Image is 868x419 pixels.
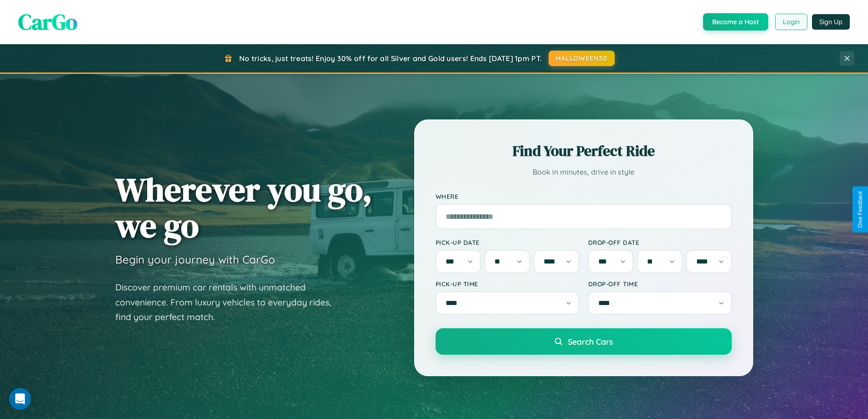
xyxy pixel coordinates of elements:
[857,191,863,228] div: Give Feedback
[18,7,77,37] span: CarGo
[115,253,275,266] h3: Begin your journey with CarGo
[549,51,615,66] button: HALLOWEEN30
[436,166,732,179] p: Book in minutes, drive in style
[436,141,732,161] h2: Find Your Perfect Ride
[436,280,579,288] label: Pick-up Time
[568,336,613,347] span: Search Cars
[436,192,732,200] label: Where
[775,14,807,30] button: Login
[588,280,732,288] label: Drop-off Time
[9,388,31,410] iframe: Intercom live chat
[588,238,732,246] label: Drop-off Date
[703,13,768,31] button: Become a Host
[239,54,542,63] span: No tricks, just treats! Enjoy 30% off for all Silver and Gold users! Ends [DATE] 1pm PT.
[812,14,850,30] button: Sign Up
[115,280,343,325] p: Discover premium car rentals with unmatched convenience. From luxury vehicles to everyday rides, ...
[436,328,732,355] button: Search Cars
[115,171,372,243] h1: Wherever you go, we go
[436,238,579,246] label: Pick-up Date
